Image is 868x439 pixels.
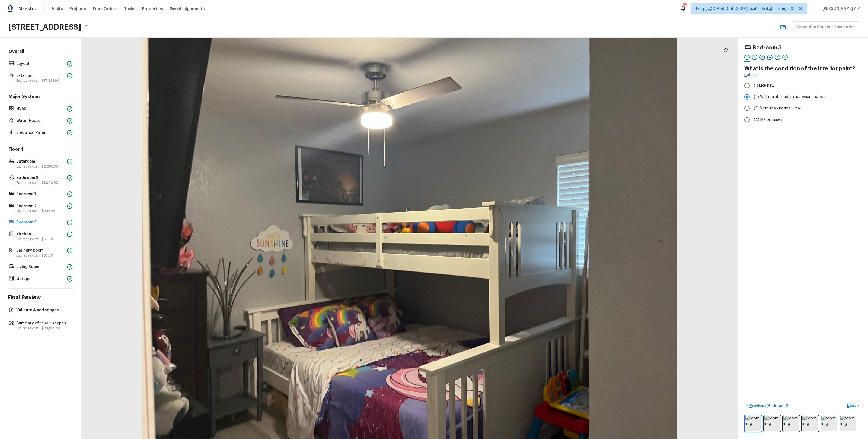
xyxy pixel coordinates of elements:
p: Summary of repair scopes [16,321,70,326]
span: (1) Like new [754,83,774,88]
p: Est. repair cost - [16,237,65,241]
span: $28,859.23 [42,327,60,330]
span: Tasks [124,7,135,11]
p: Kitchen [16,232,65,237]
p: Est. repair cost - [16,209,65,213]
div: 3 [759,55,765,60]
p: Bathroom 1 [16,159,65,164]
h2: [STREET_ADDRESS] [9,22,81,32]
p: Est. repair cost - [16,326,70,330]
p: HVAC [16,106,65,112]
img: room img [783,416,799,431]
p: Next [847,403,857,408]
span: ( Bedroom 2 ) [767,404,790,408]
img: room img [745,416,761,431]
span: Properties [142,6,163,11]
img: room img [821,416,837,431]
span: (3) More than normal wear [754,106,801,111]
p: Est. repair cost - [16,253,65,258]
span: (4) Major issues [754,117,782,122]
span: Work Orders [93,6,117,11]
div: 4 [767,55,773,60]
p: Layout [16,61,65,67]
button: <Previous(Bedroom 2) [744,401,792,410]
div: 1 [744,55,750,60]
img: room img [764,416,780,431]
img: room img [802,416,818,431]
div: 6 [782,55,788,60]
p: Exterior [16,73,65,78]
p: Living Room [16,264,65,270]
p: Est. repair cost - [16,78,65,83]
h5: Major Systems [8,94,74,101]
p: Garage [16,276,65,282]
h5: Floor 1 [8,146,74,153]
p: Bedroom 3 [16,220,65,225]
span: Visits [52,6,63,11]
h4: Final Review [8,294,74,301]
span: [PERSON_NAME] A P [820,6,860,11]
span: $2,850.90 [42,165,59,168]
p: Est. repair cost - [16,164,65,169]
div: 2 [752,55,757,60]
p: Water Heater [16,118,65,124]
p: Est. repair cost - [16,181,65,185]
span: $248.85 [42,209,55,213]
button: Next> [844,401,861,410]
p: Laundry Room [16,248,65,253]
a: Details [744,72,756,78]
h4: What is the condition of the interior paint? [744,65,861,72]
span: $17,329.60 [42,79,59,82]
img: room img [840,416,856,431]
p: Bedroom 2 [16,203,65,209]
h4: Bedroom 3 [752,44,782,51]
span: Projects [69,6,86,11]
span: Geo Assignments [170,6,205,11]
button: Copy Address [83,24,90,31]
div: 5 [775,55,780,60]
h5: Overall [8,49,74,56]
span: $65.00 [42,238,53,241]
span: $1,000.00 [42,181,58,184]
span: (2) Well maintained, minor wear and tear [754,94,827,100]
p: Bedroom 1 [16,191,65,197]
p: Bathroom 2 [16,175,65,181]
div: 640 [683,3,687,9]
span: Tamp[…]3:59:59 Gmt 0700 (pacific Daylight Time) + 61 [695,6,795,11]
p: Previous [748,403,790,409]
span: Maestro [18,6,36,11]
p: Validate & add scopes [16,308,70,313]
p: Electrical Panel [16,130,65,135]
span: $65.00 [42,254,53,257]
